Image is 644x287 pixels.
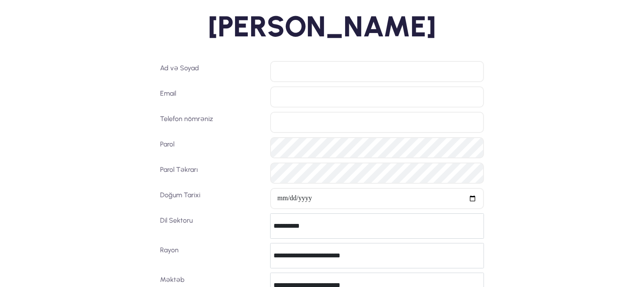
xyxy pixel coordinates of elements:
label: Doğum Tarixi [157,188,267,209]
h2: [PERSON_NAME] [77,8,567,44]
label: Parol Təkrarı [157,163,267,184]
label: Ad və Soyad [157,61,267,82]
label: Telefon nömrəniz [157,112,267,133]
label: Email [157,86,267,108]
label: Parol [157,137,267,158]
label: Dil Sektoru [157,213,267,239]
label: Rayon [157,243,267,268]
